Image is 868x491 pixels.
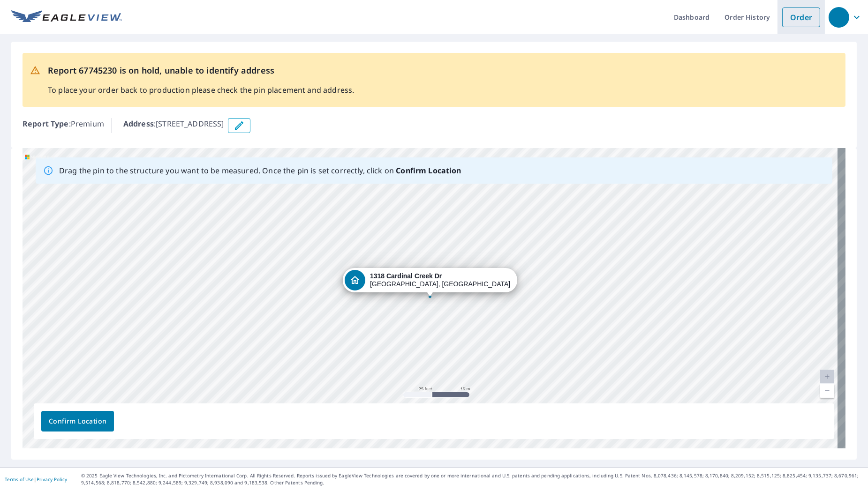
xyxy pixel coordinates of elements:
a: Current Level 20, Zoom Out [820,384,834,398]
strong: 1318 Cardinal Creek Dr [370,272,442,280]
b: Address [123,119,154,129]
b: Confirm Location [396,165,461,176]
b: Report Type [23,119,69,129]
img: EV Logo [11,10,122,24]
p: : Premium [23,118,104,133]
a: Current Level 20, Zoom In Disabled [820,370,834,384]
a: Privacy Policy [37,476,67,483]
p: © 2025 Eagle View Technologies, Inc. and Pictometry International Corp. All Rights Reserved. Repo... [81,472,863,486]
a: Order [782,7,820,27]
div: [GEOGRAPHIC_DATA], [GEOGRAPHIC_DATA] 75137 [370,272,511,288]
div: Dropped pin, building 1, Residential property, 1318 Cardinal Creek Dr Duncanville, TX 75137 [343,268,517,297]
p: : [STREET_ADDRESS] [123,118,224,133]
p: To place your order back to production please check the pin placement and address. [48,84,354,96]
button: Confirm Location [41,411,114,431]
p: | [5,476,67,482]
a: Terms of Use [5,476,34,483]
p: Drag the pin to the structure you want to be measured. Once the pin is set correctly, click on [59,165,461,176]
span: Confirm Location [49,416,106,427]
p: Report 67745230 is on hold, unable to identify address [48,64,354,77]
